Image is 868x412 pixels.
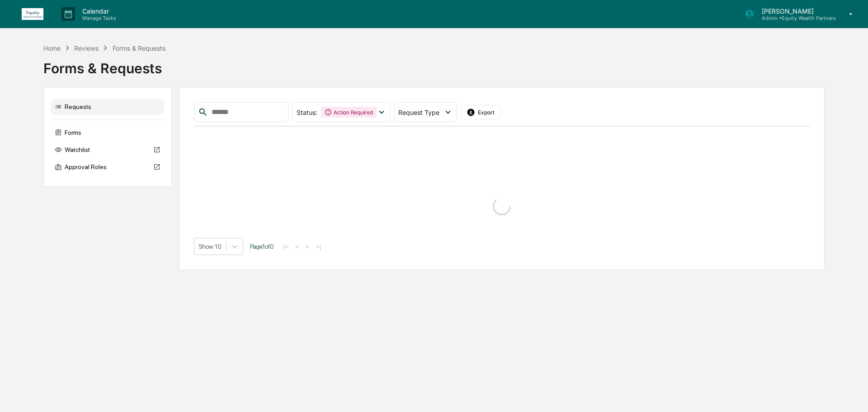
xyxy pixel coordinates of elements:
div: Approval Roles [51,159,164,175]
button: > [303,243,312,251]
div: Home [43,44,61,52]
div: Watchlist [51,142,164,158]
button: Export [461,105,500,119]
button: |< [281,243,291,251]
p: Calendar [75,7,121,15]
p: [PERSON_NAME] [755,7,836,15]
span: Page 1 of 0 [250,243,274,250]
img: logo [22,8,43,20]
div: Forms & Requests [43,53,825,76]
div: Forms [51,124,164,141]
div: Action Required [321,107,376,118]
p: Manage Tasks [75,15,121,21]
div: Requests [51,99,164,115]
span: Request Type [398,109,439,116]
button: >| [313,243,324,251]
span: Status : [297,109,317,116]
button: < [292,243,302,251]
div: Forms & Requests [113,44,165,52]
p: Admin • Equity Wealth Partners [755,15,836,21]
div: Reviews [74,44,99,52]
